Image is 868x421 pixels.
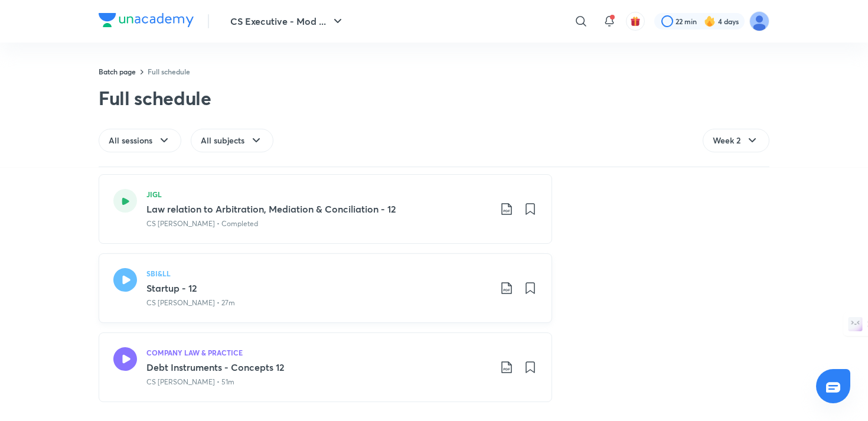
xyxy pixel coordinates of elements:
img: streak [704,15,716,27]
div: Full schedule [99,86,211,110]
span: Week 2 [713,135,740,146]
p: CS [PERSON_NAME] • 27m [146,298,235,308]
img: Company Logo [99,13,194,27]
a: Company Logo [99,13,194,30]
img: sumit kumar [749,11,769,31]
a: Full schedule [148,67,190,76]
h5: SBI&LL [146,268,171,279]
p: CS [PERSON_NAME] • Completed [146,218,258,229]
span: All subjects [201,135,244,146]
a: Batch page [99,67,136,76]
h3: Debt Instruments - Concepts 12 [146,360,490,374]
p: CS [PERSON_NAME] • 51m [146,377,234,387]
img: avatar [630,16,641,27]
h5: JIGL [146,189,162,200]
a: JIGLLaw relation to Arbitration, Mediation & Conciliation - 12CS [PERSON_NAME] • Completed [99,174,552,244]
h3: Startup - 12 [146,281,490,295]
span: All sessions [109,135,152,146]
h5: COMPANY LAW & PRACTICE [146,347,243,358]
button: CS Executive - Mod ... [223,9,352,33]
a: COMPANY LAW & PRACTICEDebt Instruments - Concepts 12CS [PERSON_NAME] • 51m [99,332,552,402]
h3: Law relation to Arbitration, Mediation & Conciliation - 12 [146,202,490,216]
button: avatar [626,12,645,31]
a: SBI&LLStartup - 12CS [PERSON_NAME] • 27m [99,253,552,323]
